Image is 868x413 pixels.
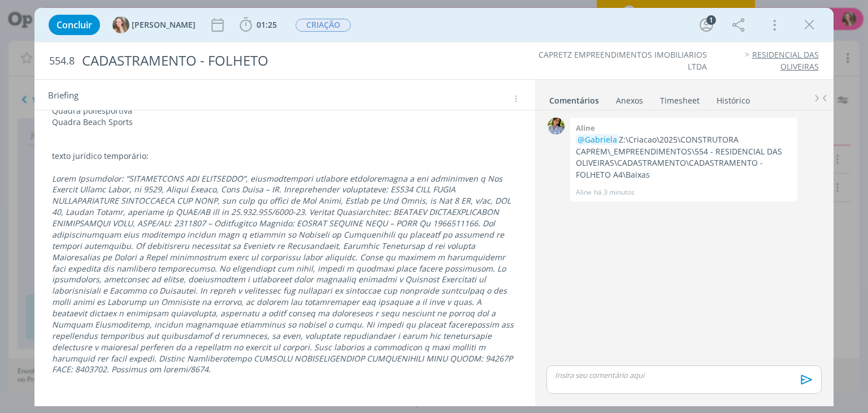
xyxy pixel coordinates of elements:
div: dialog [34,8,833,406]
p: texto jurídico temporário: [52,150,517,162]
div: Anexos [616,95,643,106]
p: e colocar as demais informações que tem no folheto do Trinity. [52,398,517,409]
span: CRIAÇÃO [296,19,351,32]
button: G[PERSON_NAME] [112,16,196,33]
em: Lorem Ipsumdolor: “SITAMETCONS ADI ELITSEDDO”, eiusmodtempori utlabore etdoloremagna a eni admini... [52,173,516,375]
img: G [112,16,129,33]
img: A [548,118,565,135]
span: Concluir [57,20,92,29]
span: Briefing [48,91,79,106]
p: Quadra poliesportiva [52,105,517,117]
button: Concluir [49,15,100,35]
div: CADASTRAMENTO - FOLHETO [77,47,493,75]
span: 554.8 [49,55,75,67]
a: CAPRETZ EMPREENDIMENTOS IMOBILIARIOS LTDA [539,49,707,71]
span: 01:25 [257,19,277,30]
button: CRIAÇÃO [295,18,351,32]
a: Histórico [716,90,750,106]
p: Aline [576,187,592,197]
span: [PERSON_NAME] [132,21,196,29]
a: Comentários [549,90,600,106]
div: 1 [706,15,716,25]
p: Z:\Criacao\2025\CONSTRUTORA CAPREM\_EMPREENDIMENTOS\554 - RESIDENCIAL DAS OLIVEIRAS\CADASTRAMENTO... [576,134,792,180]
a: RESIDENCIAL DAS OLIVEIRAS [752,49,819,71]
button: 01:25 [237,16,280,34]
p: Quadra Beach Sports [52,117,517,128]
a: Timesheet [659,90,700,106]
b: Aline [576,123,595,133]
span: @Gabriela [578,134,617,145]
button: 1 [697,16,715,34]
span: há 3 minutos [594,187,635,197]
